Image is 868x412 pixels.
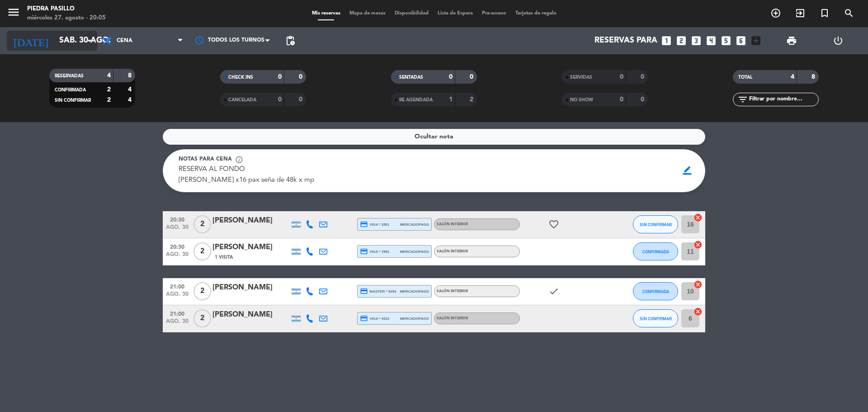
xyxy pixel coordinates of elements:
strong: 4 [128,86,133,93]
div: [PERSON_NAME] [212,309,289,321]
span: ago. 30 [166,251,189,262]
i: credit_card [360,314,368,322]
span: border_color [679,162,696,179]
i: add_circle_outline [770,8,781,19]
i: check [548,286,559,297]
div: LOG OUT [815,27,861,54]
span: 2 [193,282,211,300]
span: 21:00 [166,308,189,319]
span: Disponibilidad [390,11,433,16]
div: miércoles 27. agosto - 20:05 [27,14,106,23]
i: looks_two [675,35,687,47]
strong: 0 [299,96,304,103]
i: looks_4 [705,35,717,47]
span: Salón Interior [437,223,468,226]
strong: 4 [107,72,111,79]
span: CHECK INS [228,75,253,80]
span: pending_actions [285,35,296,46]
span: Ocultar nota [415,132,453,142]
span: 20:30 [166,214,189,225]
span: SIN CONFIRMAR [640,222,672,227]
i: cancel [693,307,703,316]
i: looks_6 [735,35,747,47]
i: credit_card [360,247,368,256]
span: NO SHOW [570,98,593,102]
span: visa * 4312 [360,314,389,322]
i: cancel [693,280,703,289]
strong: 0 [278,96,282,103]
span: CONFIRMADA [642,249,669,254]
div: [PERSON_NAME] [212,282,289,294]
i: exit_to_app [795,8,806,19]
span: ago. 30 [166,291,189,302]
span: RE AGENDADA [399,98,433,102]
input: Filtrar por nombre... [748,95,818,104]
button: menu [7,5,20,22]
strong: 0 [278,74,282,80]
span: Mapa de mesas [345,11,390,16]
i: power_settings_new [833,35,844,46]
strong: 0 [641,96,646,103]
span: mercadopago [400,222,429,227]
span: mercadopago [400,316,429,322]
strong: 1 [449,96,453,103]
span: SENTADAS [399,75,423,80]
strong: 0 [641,74,646,80]
span: 1 Visita [215,254,233,261]
span: Reservas para [594,36,657,45]
strong: 4 [128,97,133,103]
span: Pre-acceso [477,11,511,16]
span: ago. 30 [166,318,189,329]
div: [PERSON_NAME] [212,215,289,227]
button: CONFIRMADA [633,242,678,260]
i: looks_one [660,35,672,47]
span: Cena [117,38,132,44]
span: ago. 30 [166,224,189,235]
span: CONFIRMADA [55,88,86,92]
span: SERVIDAS [570,75,592,80]
span: CANCELADA [228,98,256,102]
span: Notas para cena [179,155,232,164]
i: search [844,8,854,19]
strong: 0 [620,96,623,103]
i: looks_3 [690,35,702,47]
span: 2 [193,242,211,260]
span: Salón Interior [437,289,468,293]
span: Tarjetas de regalo [511,11,561,16]
span: RESERVADAS [55,74,84,78]
i: [DATE] [7,31,55,51]
i: credit_card [360,287,368,295]
span: mercadopago [400,289,429,294]
i: cancel [693,240,703,249]
span: info_outline [235,156,243,164]
span: Salón Interior [437,317,468,320]
i: filter_list [737,94,748,105]
i: cancel [693,213,703,222]
strong: 0 [470,74,475,80]
i: turned_in_not [819,8,830,19]
span: master * 9354 [360,287,396,295]
span: SIN CONFIRMAR [55,98,91,103]
button: SIN CONFIRMAR [633,309,678,327]
i: looks_5 [720,35,732,47]
span: 21:00 [166,281,189,292]
span: visa * 3501 [360,220,389,228]
strong: 2 [107,97,111,103]
strong: 4 [791,74,794,80]
div: Piedra Pasillo [27,5,106,14]
strong: 2 [107,86,111,93]
i: favorite_border [548,219,559,230]
i: credit_card [360,220,368,228]
span: 2 [193,309,211,327]
button: CONFIRMADA [633,282,678,300]
span: Mis reservas [307,11,345,16]
span: Lista de Espera [433,11,477,16]
span: TOTAL [738,75,752,80]
span: visa * 7891 [360,247,389,256]
i: add_box [750,35,762,47]
span: RESERVA AL FONDO [PERSON_NAME] x16 pax seña de 48k x mp [179,166,314,184]
div: [PERSON_NAME] [212,242,289,253]
span: 20:30 [166,242,189,252]
span: print [786,35,797,46]
span: mercadopago [400,249,429,255]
